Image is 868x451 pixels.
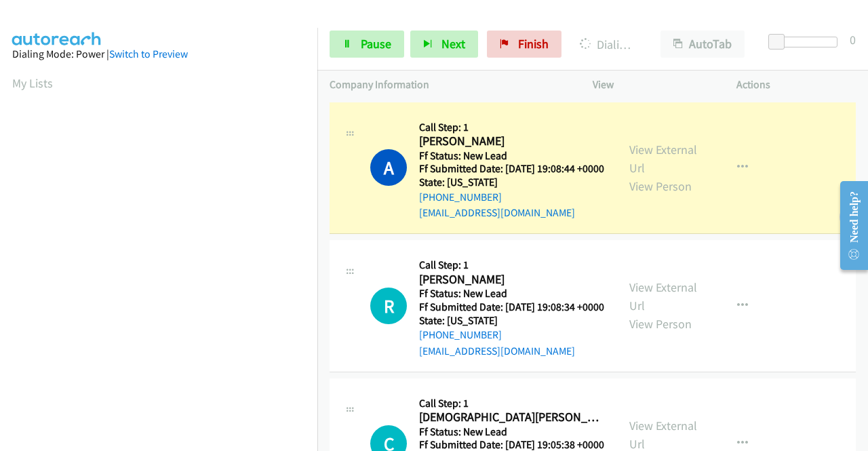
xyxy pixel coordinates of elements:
div: Delay between calls (in seconds) [775,37,837,47]
h5: Call Step: 1 [419,258,604,272]
a: [EMAIL_ADDRESS][DOMAIN_NAME] [419,206,575,219]
iframe: Resource Center [829,172,868,279]
div: The call is yet to be attempted [370,288,407,324]
p: Dialing [PERSON_NAME] [580,35,636,54]
h5: Call Step: 1 [419,121,604,134]
h5: Ff Submitted Date: [DATE] 19:08:44 +0000 [419,162,604,176]
span: Next [441,36,465,52]
h5: State: [US_STATE] [419,314,604,328]
span: Finish [518,36,549,52]
p: View [593,77,712,93]
div: 0 [850,31,856,49]
a: View External Url [629,142,697,176]
h5: State: [US_STATE] [419,176,604,189]
div: Dialing Mode: Power | [12,46,305,62]
span: Pause [361,36,391,52]
h5: Ff Submitted Date: [DATE] 19:08:34 +0000 [419,300,604,314]
h5: Ff Status: New Lead [419,425,604,439]
h2: [PERSON_NAME] [419,134,600,149]
p: Company Information [330,77,568,93]
p: Actions [736,77,856,93]
h2: [PERSON_NAME] [419,272,600,288]
a: [EMAIL_ADDRESS][DOMAIN_NAME] [419,345,575,357]
h2: [DEMOGRAPHIC_DATA][PERSON_NAME] [419,410,600,425]
a: [PHONE_NUMBER] [419,191,502,203]
a: My Lists [12,75,53,91]
a: Switch to Preview [109,47,188,60]
a: View External Url [629,279,697,313]
a: Pause [330,31,404,58]
h1: A [370,149,407,186]
a: View Person [629,316,692,332]
button: AutoTab [660,31,745,58]
h5: Ff Status: New Lead [419,287,604,300]
button: Next [410,31,478,58]
h1: R [370,288,407,324]
a: View Person [629,178,692,194]
h5: Call Step: 1 [419,397,604,410]
h5: Ff Status: New Lead [419,149,604,163]
a: Finish [487,31,561,58]
a: [PHONE_NUMBER] [419,328,502,341]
